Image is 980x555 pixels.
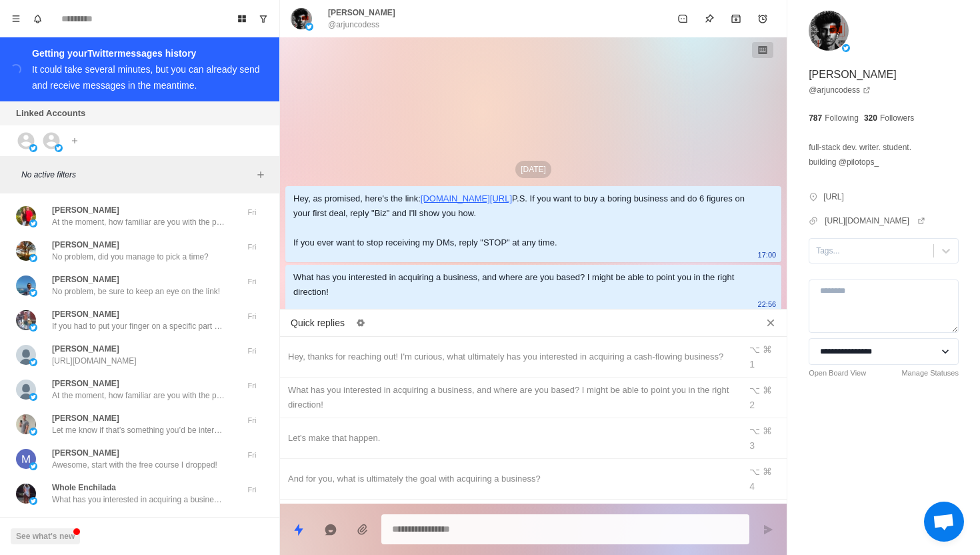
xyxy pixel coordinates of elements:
a: [DOMAIN_NAME][URL] [421,193,512,203]
img: picture [16,275,36,296]
p: Following [825,112,859,124]
img: picture [29,497,37,505]
img: picture [29,393,37,401]
p: No problem, be sure to keep an eye on the link! [52,286,220,298]
button: See what's new [11,528,80,544]
p: Fri [235,276,269,288]
p: [PERSON_NAME] [52,447,119,459]
p: Fri [235,450,269,461]
p: Fri [235,380,269,392]
p: Fri [235,415,269,426]
p: [PERSON_NAME] [52,308,119,320]
button: Archive [723,5,749,32]
p: [PERSON_NAME] [52,343,119,355]
button: Show unread conversations [253,8,274,29]
button: Reply with AI [317,516,344,543]
p: Fri [235,311,269,322]
p: What has you interested in acquiring a business, and where are you based? I might be able to poin... [52,494,225,506]
p: 22:56 [758,297,777,312]
img: picture [16,310,36,330]
img: picture [29,144,37,152]
button: Add media [349,516,376,543]
img: picture [29,219,37,227]
p: [PERSON_NAME] [52,412,119,424]
p: [PERSON_NAME] [52,378,119,390]
p: Fri [235,484,269,496]
p: No problem, did you manage to pick a time? [52,251,209,263]
div: Let's make that happen. [288,431,732,446]
div: ⌥ ⌘ 2 [749,383,779,412]
p: Fri [235,207,269,218]
div: It could take several minutes, but you can already send and receive messages in the meantime. [32,64,260,91]
p: Whole Enchilada [52,482,116,494]
p: [URL] [823,191,844,203]
p: [PERSON_NAME] [52,516,119,528]
p: [URL][DOMAIN_NAME] [52,355,137,367]
p: Followers [880,112,914,124]
img: picture [29,324,37,332]
img: picture [305,23,313,31]
button: Board View [231,8,253,29]
img: picture [29,428,37,436]
a: @arjuncodess [809,84,871,96]
p: No active filters [21,169,253,181]
p: Linked Accounts [16,107,85,120]
p: @arjuncodess [328,19,379,31]
p: Quick replies [291,316,345,330]
p: 17:00 [758,247,777,262]
button: Menu [5,8,27,29]
button: Add reminder [749,5,776,32]
p: [DATE] [515,161,551,178]
img: picture [16,241,36,261]
a: Open chat [924,502,964,542]
p: Fri [235,346,269,357]
p: 320 [864,112,877,124]
p: Awesome, start with the free course I dropped! [52,459,217,471]
p: At the moment, how familiar are you with the process of buying a business? [52,390,225,402]
p: [PERSON_NAME] [809,67,897,83]
div: Getting your Twitter messages history [32,45,263,61]
img: picture [29,358,37,366]
button: Edit quick replies [350,312,371,334]
p: [PERSON_NAME] [328,7,395,19]
button: Mark as unread [669,5,696,32]
img: picture [809,11,849,51]
div: ⌥ ⌘ 3 [749,424,779,453]
img: picture [842,44,850,52]
button: Close quick replies [760,312,781,334]
div: And for you, what is ultimately the goal with acquiring a business? [288,472,732,486]
div: Hey, thanks for reaching out! I'm curious, what ultimately has you interested in acquiring a cash... [288,350,732,364]
p: full-stack dev. writer. student. building @pilotops_ [809,140,911,169]
img: picture [29,289,37,297]
div: What has you interested in acquiring a business, and where are you based? I might be able to poin... [288,383,732,412]
button: Send message [755,516,781,543]
img: picture [29,254,37,262]
button: Quick replies [285,516,312,543]
img: picture [16,484,36,504]
a: [URL][DOMAIN_NAME] [825,215,925,227]
p: Fri [235,241,269,253]
div: ⌥ ⌘ 1 [749,342,779,372]
p: 787 [809,112,822,124]
p: [PERSON_NAME] [52,239,119,251]
div: ⌥ ⌘ 4 [749,464,779,494]
p: If you had to put your finger on a specific part of the process that’s holding you back from acqu... [52,320,225,332]
img: picture [16,414,36,434]
div: Hey, as promised, here's the link: P.S. If you want to buy a boring business and do 6 figures on ... [293,191,752,250]
p: [PERSON_NAME] [52,204,119,216]
button: Pin [696,5,723,32]
img: picture [16,380,36,400]
div: What has you interested in acquiring a business, and where are you based? I might be able to poin... [293,270,752,300]
img: picture [55,144,63,152]
p: At the moment, how familiar are you with the process of buying a business? [52,216,225,228]
p: [PERSON_NAME] [52,273,119,286]
img: picture [16,449,36,469]
button: Notifications [27,8,48,29]
img: picture [16,345,36,365]
button: Add filters [253,167,269,183]
img: picture [29,462,37,470]
a: Manage Statuses [901,368,959,379]
a: Open Board View [809,368,866,379]
img: picture [291,8,312,29]
p: Let me know if that’s something you’d be interested in and I can set you up on a call with my con... [52,424,225,436]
